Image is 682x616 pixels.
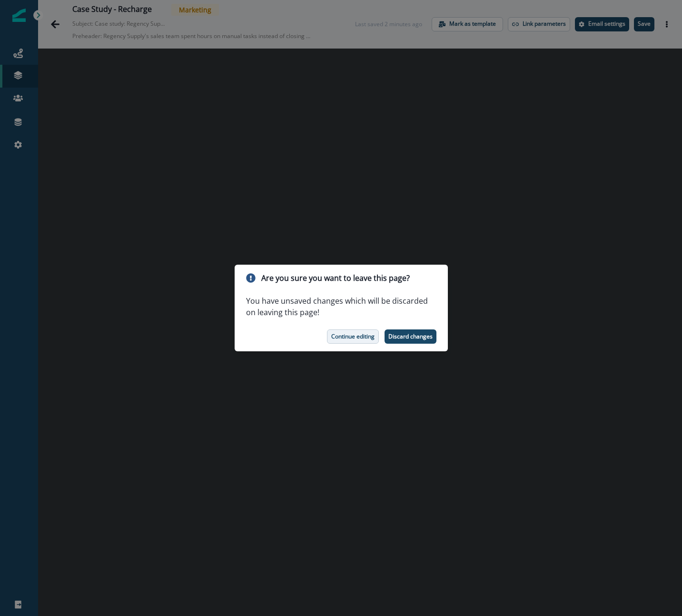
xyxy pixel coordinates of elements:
p: You have unsaved changes which will be discarded on leaving this page! [246,295,436,318]
button: Discard changes [385,329,436,344]
p: Are you sure you want to leave this page? [261,272,410,284]
p: Continue editing [331,333,375,340]
p: Discard changes [388,333,433,340]
button: Continue editing [327,329,379,344]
